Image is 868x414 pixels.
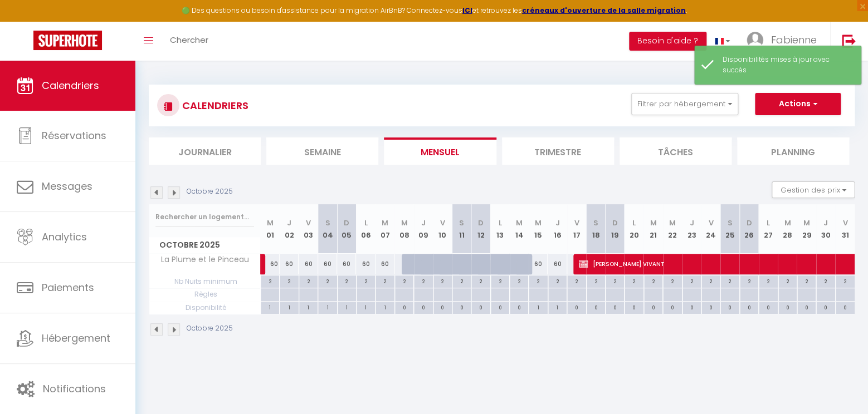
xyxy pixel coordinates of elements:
[587,302,605,312] div: 0
[567,275,586,286] div: 2
[151,254,252,266] span: La Plume et le Pinceau
[720,302,739,312] div: 0
[620,137,732,165] li: Tâches
[816,204,835,254] th: 30
[337,204,356,254] th: 05
[356,254,375,274] div: 60
[689,218,694,228] abbr: J
[149,288,260,300] span: Règles
[747,32,763,48] img: ...
[490,204,509,254] th: 13
[606,275,624,286] div: 2
[529,302,547,312] div: 1
[287,218,291,228] abbr: J
[261,254,280,274] div: 60
[740,275,758,286] div: 2
[663,275,681,286] div: 2
[280,275,298,286] div: 2
[344,218,349,228] abbr: D
[836,275,855,286] div: 2
[548,275,567,286] div: 2
[738,22,830,61] a: ... Fabienne
[421,218,426,228] abbr: J
[510,204,529,254] th: 14
[842,34,856,48] img: logout
[376,204,394,254] th: 07
[669,218,676,228] abbr: M
[625,204,643,254] th: 20
[644,275,662,286] div: 2
[682,275,701,286] div: 2
[803,218,810,228] abbr: M
[522,6,686,15] a: créneaux d'ouverture de la salle migration
[42,331,110,345] span: Hébergement
[414,275,432,286] div: 2
[510,275,528,286] div: 2
[682,204,701,254] th: 23
[149,137,261,165] li: Journalier
[797,204,816,254] th: 29
[170,34,208,46] span: Chercher
[767,218,770,228] abbr: L
[586,204,605,254] th: 18
[325,218,330,228] abbr: S
[149,275,260,288] span: Nb Nuits minimum
[261,302,279,312] div: 1
[567,302,586,312] div: 0
[179,93,248,118] h3: CALENDRIERS
[625,275,643,286] div: 2
[42,179,92,193] span: Messages
[376,275,394,286] div: 2
[567,204,586,254] th: 17
[394,204,413,254] th: 08
[414,204,433,254] th: 09
[42,129,106,142] span: Réservations
[42,280,94,294] span: Paiements
[478,218,484,228] abbr: D
[42,78,99,92] span: Calendriers
[797,302,816,312] div: 0
[548,302,567,312] div: 1
[299,204,318,254] th: 03
[629,32,706,51] button: Besoin d'aide ?
[759,302,777,312] div: 0
[835,204,855,254] th: 31
[701,302,720,312] div: 0
[491,275,509,286] div: 2
[356,204,375,254] th: 06
[187,186,233,197] p: Octobre 2025
[43,382,106,396] span: Notifications
[816,302,835,312] div: 0
[440,218,445,228] abbr: V
[632,218,636,228] abbr: L
[338,275,356,286] div: 2
[261,204,280,254] th: 01
[318,254,337,274] div: 60
[548,204,567,254] th: 16
[452,275,471,286] div: 2
[395,302,413,312] div: 0
[555,218,560,228] abbr: J
[759,204,778,254] th: 27
[364,218,368,228] abbr: L
[746,218,752,228] abbr: D
[510,302,528,312] div: 0
[280,302,298,312] div: 1
[318,302,337,312] div: 1
[720,275,739,286] div: 2
[299,275,318,286] div: 2
[737,137,849,165] li: Planning
[299,302,318,312] div: 1
[338,302,356,312] div: 1
[772,181,855,198] button: Gestion des prix
[498,218,501,228] abbr: L
[433,204,452,254] th: 10
[682,302,701,312] div: 0
[401,218,407,228] abbr: M
[529,204,548,254] th: 15
[280,204,299,254] th: 02
[187,323,233,334] p: Octobre 2025
[663,204,682,254] th: 22
[755,93,841,115] button: Actions
[612,218,618,228] abbr: D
